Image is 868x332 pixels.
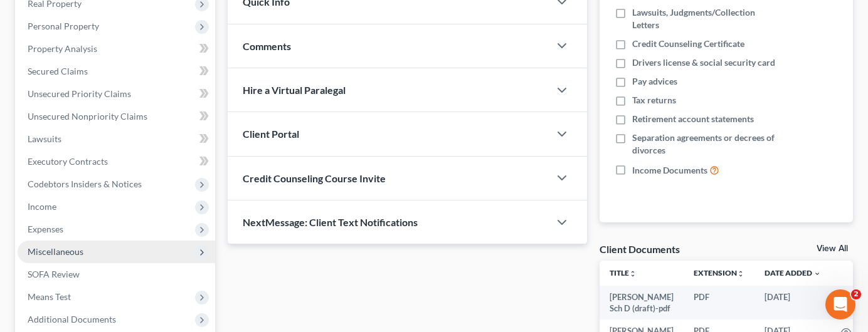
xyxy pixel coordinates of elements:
div: Client Documents [600,242,680,256]
span: Income [28,201,56,212]
span: NextMessage: Client Text Notifications [243,216,418,228]
span: Hire a Virtual Paralegal [243,84,346,96]
span: Miscellaneous [28,246,83,257]
span: Additional Documents [28,314,116,324]
span: Separation agreements or decrees of divorces [632,132,779,157]
a: Unsecured Nonpriority Claims [18,105,215,128]
span: Unsecured Priority Claims [28,88,131,99]
iframe: Intercom live chat [825,289,855,319]
span: Income Documents [632,164,707,177]
a: Property Analysis [18,38,215,60]
a: Unsecured Priority Claims [18,83,215,105]
a: Lawsuits [18,128,215,150]
span: Retirement account statements [632,113,754,125]
span: Expenses [28,224,63,234]
a: Titleunfold_more [610,268,637,278]
a: View All [817,244,848,253]
span: Codebtors Insiders & Notices [28,179,142,189]
span: Secured Claims [28,66,88,76]
span: Client Portal [243,128,299,140]
span: Comments [243,40,291,52]
span: Pay advices [632,75,677,88]
i: unfold_more [737,270,744,278]
td: PDF [684,286,754,320]
span: Property Analysis [28,43,97,54]
span: Credit Counseling Certificate [632,38,744,50]
span: Unsecured Nonpriority Claims [28,111,147,122]
span: Lawsuits [28,133,61,144]
span: Tax returns [632,94,676,106]
span: SOFA Review [28,269,80,279]
span: Means Test [28,291,71,302]
a: SOFA Review [18,263,215,286]
span: Drivers license & social security card [632,56,775,69]
i: unfold_more [629,270,637,278]
span: 2 [851,289,861,299]
a: Secured Claims [18,60,215,83]
i: expand_more [813,270,821,278]
a: Executory Contracts [18,150,215,173]
td: [PERSON_NAME] Sch D (draft)-pdf [600,286,684,320]
td: [DATE] [754,286,831,320]
a: Extensionunfold_more [694,268,744,278]
span: Personal Property [28,21,99,31]
span: Credit Counseling Course Invite [243,172,386,184]
a: Date Added expand_more [765,268,821,278]
span: Lawsuits, Judgments/Collection Letters [632,6,779,31]
span: Executory Contracts [28,156,108,167]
